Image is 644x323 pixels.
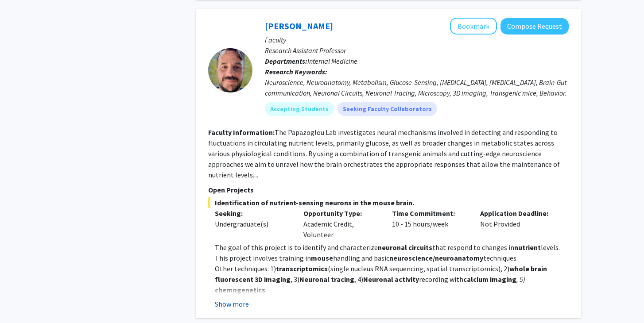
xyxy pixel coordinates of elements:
[378,243,432,252] strong: neuronal circuits
[215,285,265,294] strong: chemogenetics
[500,18,569,35] button: Compose Request to Ioannis Papazoglou
[338,102,437,116] mat-chip: Seeking Faculty Collaborators
[265,35,569,45] p: Faculty
[215,263,569,295] p: Other techniques: 1) (single nucleus RNA sequencing, spatial transcriptomics), 2) , 3) , 4) recor...
[307,57,357,65] span: Internal Medicine
[265,20,333,31] a: [PERSON_NAME]
[311,254,333,262] strong: mouse
[265,67,327,76] b: Research Keywords:
[265,102,334,116] mat-chip: Accepting Students
[208,128,560,179] fg-read-more: The Papazoglou Lab investigates neural mechanisms involved in detecting and responding to fluctua...
[389,254,483,262] strong: neuroscience/neuroanatomy
[516,275,525,284] em: , 5)
[385,208,474,240] div: 10 - 15 hours/week
[297,208,385,240] div: Academic Credit, Volunteer
[215,208,290,219] p: Seeking:
[299,275,354,284] strong: Neuronal tracing
[463,275,516,284] strong: calcium imaging
[303,208,379,219] p: Opportunity Type:
[208,185,569,195] p: Open Projects
[265,77,569,98] div: Neuroscience, Neuroanatomy, Metabolism, Glucose-Sensing, [MEDICAL_DATA], [MEDICAL_DATA], Brain-Gu...
[265,45,569,56] p: Research Assistant Professor
[7,283,38,316] iframe: Chat
[392,208,467,219] p: Time Commitment:
[265,57,307,65] b: Departments:
[363,275,419,284] strong: Neuronal activity
[450,18,497,35] button: Add Ioannis Papazoglou to Bookmarks
[208,128,275,137] b: Faculty Information:
[480,208,555,219] p: Application Deadline:
[208,197,569,208] span: Identification of nutrient-sensing neurons in the mouse brain.
[215,299,249,309] button: Show more
[473,208,562,240] div: Not Provided
[215,219,290,229] div: Undergraduate(s)
[215,242,569,263] p: The goal of this project is to identify and characterize that respond to changes in levels. This ...
[514,243,541,252] strong: nutrient
[276,264,328,273] strong: transcriptomics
